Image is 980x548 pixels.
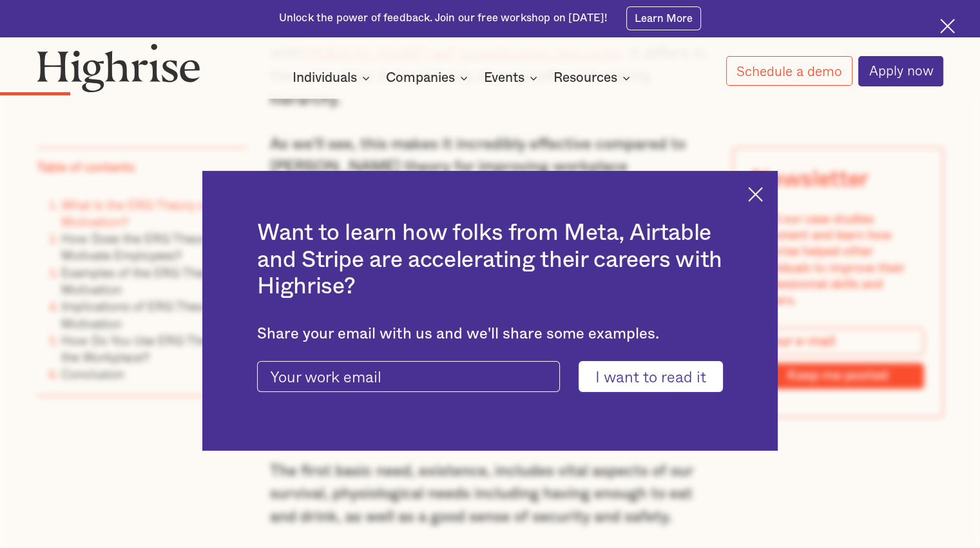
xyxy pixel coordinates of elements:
[579,361,723,392] input: I want to read it
[553,70,617,86] div: Resources
[553,70,634,86] div: Resources
[726,56,852,86] a: Schedule a demo
[257,361,722,392] form: current-ascender-blog-article-modal-form
[293,70,374,86] div: Individuals
[37,43,200,93] img: Highrise logo
[293,70,357,86] div: Individuals
[484,70,541,86] div: Events
[279,11,608,26] div: Unlock the power of feedback. Join our free workshop on [DATE]!
[386,70,455,86] div: Companies
[257,325,722,343] div: Share your email with us and we'll share some examples.
[386,70,472,86] div: Companies
[626,6,702,30] a: Learn More
[257,361,560,392] input: Your work email
[858,56,943,86] a: Apply now
[940,19,955,34] img: Cross icon
[257,220,722,300] h2: Want to learn how folks from Meta, Airtable and Stripe are accelerating their careers with Highrise?
[484,70,524,86] div: Events
[748,187,763,202] img: Cross icon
